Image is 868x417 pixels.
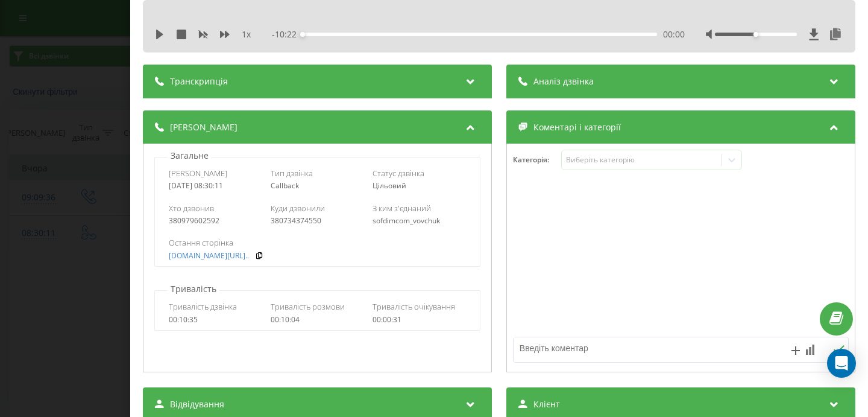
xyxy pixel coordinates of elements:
span: Аналіз дзвінка [533,75,594,88]
span: Клієнт [533,398,560,410]
span: Тривалість розмови [271,301,345,312]
div: sofdimcom_vovchuk [373,217,466,225]
span: Цільовий [373,180,406,191]
span: Тип дзвінка [271,168,313,179]
span: - 10:22 [272,28,303,40]
span: Коментарі і категорії [533,121,621,133]
div: 00:10:04 [271,316,364,324]
div: 380734374550 [271,217,364,225]
span: Остання сторінка [169,237,233,248]
div: Виберіть категорію [566,155,717,165]
div: Accessibility label [753,32,758,37]
span: [PERSON_NAME] [169,168,227,179]
div: 00:00:31 [373,316,466,324]
span: Тривалість дзвінка [169,301,237,312]
span: Відвідування [170,398,224,410]
div: [DATE] 08:30:11 [169,182,262,190]
span: З ким з'єднаний [373,203,431,214]
span: Транскрипція [170,75,228,88]
span: 00:00 [663,28,685,40]
div: 00:10:35 [169,316,262,324]
p: Тривалість [168,283,219,295]
span: [PERSON_NAME] [170,121,237,133]
span: Статус дзвінка [373,168,424,179]
span: 1 x [242,28,251,40]
div: 380979602592 [169,217,262,225]
div: Accessibility label [300,32,305,37]
span: Тривалість очікування [373,301,455,312]
span: Куди дзвонили [271,203,325,214]
a: [DOMAIN_NAME][URL].. [169,252,249,260]
p: Загальне [168,150,212,162]
div: Open Intercom Messenger [827,349,856,378]
span: Callback [271,180,299,191]
span: Хто дзвонив [169,203,214,214]
h4: Категорія : [513,156,561,164]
